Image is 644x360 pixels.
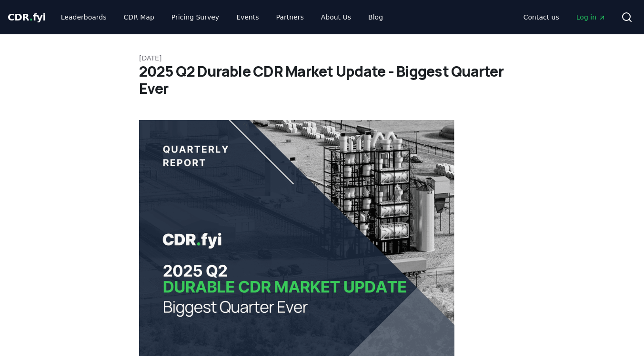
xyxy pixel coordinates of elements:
[53,9,114,26] a: Leaderboards
[516,9,614,26] nav: Main
[569,9,614,26] a: Log in
[229,9,266,26] a: Events
[8,11,46,23] span: CDR fyi
[139,120,454,356] img: blog post image
[116,9,162,26] a: CDR Map
[164,9,227,26] a: Pricing Survey
[361,9,391,26] a: Blog
[516,9,567,26] a: Contact us
[30,11,33,23] span: .
[139,53,505,63] p: [DATE]
[576,12,606,22] span: Log in
[139,63,505,97] h1: 2025 Q2 Durable CDR Market Update - Biggest Quarter Ever
[269,9,312,26] a: Partners
[313,9,359,26] a: About Us
[53,9,391,26] nav: Main
[8,10,46,24] a: CDR.fyi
